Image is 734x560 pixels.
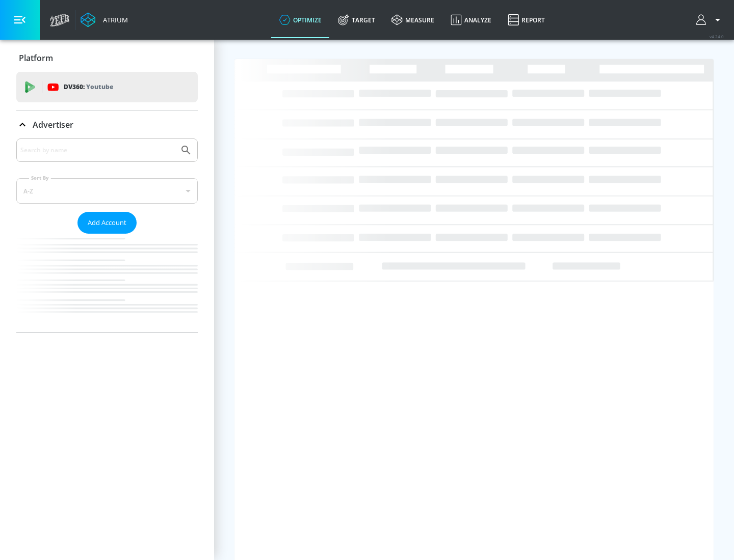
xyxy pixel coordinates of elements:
[16,110,198,139] div: Advertiser
[330,2,383,38] a: Target
[19,52,53,64] p: Platform
[33,119,73,130] p: Advertiser
[16,44,198,72] div: Platform
[20,144,175,157] input: Search by name
[64,81,113,93] p: DV360:
[77,212,137,234] button: Add Account
[383,2,442,38] a: measure
[16,178,198,204] div: A-Z
[16,234,198,332] nav: list of Advertiser
[81,12,128,27] a: Atrium
[442,2,500,38] a: Analyze
[99,15,128,24] div: Atrium
[29,175,51,181] label: Sort By
[271,2,330,38] a: optimize
[16,138,198,332] div: Advertiser
[710,34,724,39] span: v 4.24.0
[86,81,113,92] p: Youtube
[500,2,553,38] a: Report
[88,217,126,229] span: Add Account
[16,72,198,102] div: DV360: Youtube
